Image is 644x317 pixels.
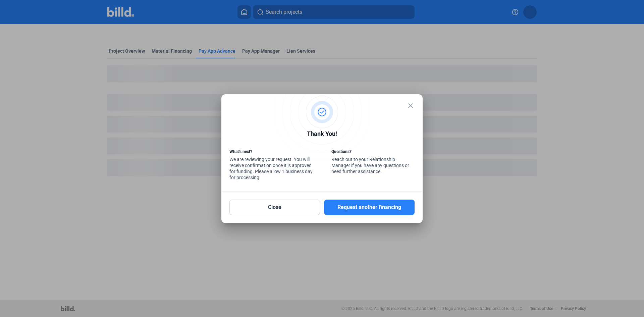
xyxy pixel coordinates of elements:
[407,102,415,110] mat-icon: close
[229,200,320,215] button: Close
[229,149,313,182] div: We are reviewing your request. You will receive confirmation once it is approved for funding. Ple...
[229,129,415,140] div: Thank You!
[331,149,415,176] div: Reach out to your Relationship Manager if you have any questions or need further assistance.
[324,200,415,215] button: Request another financing
[229,149,313,156] div: What’s next?
[331,149,415,156] div: Questions?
